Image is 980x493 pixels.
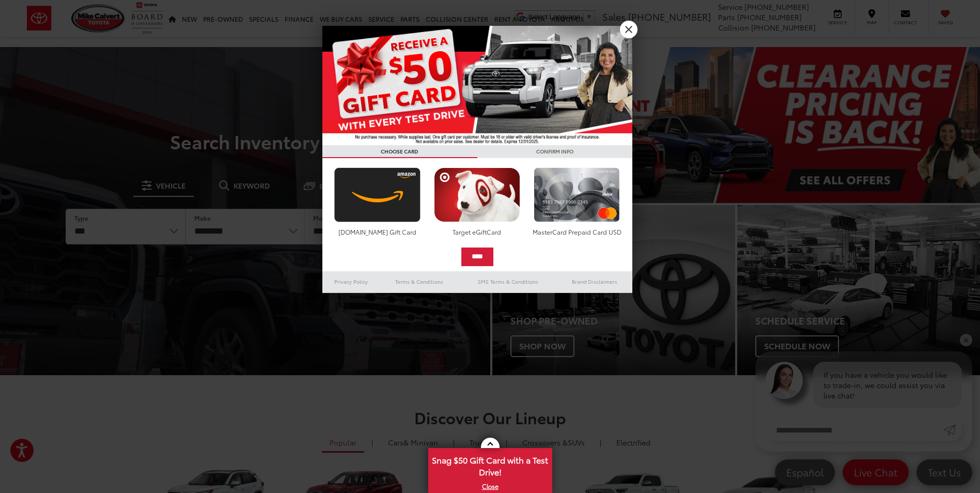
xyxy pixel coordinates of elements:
div: Target eGiftCard [431,227,523,236]
img: targetcard.png [431,167,523,222]
img: 55838_top_625864.jpg [322,26,632,145]
span: Snag $50 Gift Card with a Test Drive! [429,449,551,481]
a: SMS Terms & Conditions [459,275,557,288]
a: Terms & Conditions [380,275,459,288]
h3: CONFIRM INFO [477,145,632,158]
div: MasterCard Prepaid Card USD [531,227,623,236]
img: amazoncard.png [332,167,423,222]
div: [DOMAIN_NAME] Gift Card [332,227,423,236]
h3: CHOOSE CARD [322,145,477,158]
img: mastercard.png [531,167,623,222]
a: Brand Disclaimers [557,275,632,288]
a: Privacy Policy [322,275,380,288]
